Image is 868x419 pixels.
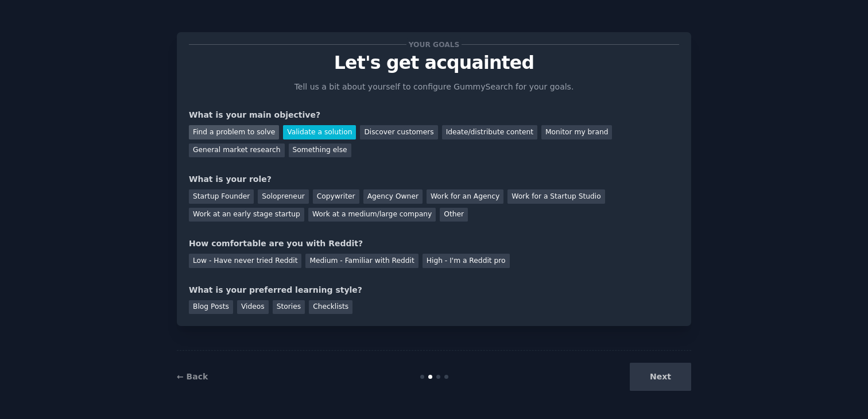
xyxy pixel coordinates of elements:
[309,300,352,315] div: Checklists
[189,254,301,268] div: Low - Have never tried Reddit
[442,125,537,139] div: Ideate/distribute content
[308,208,436,222] div: Work at a medium/large company
[440,208,468,222] div: Other
[189,238,679,250] div: How comfortable are you with Reddit?
[363,189,423,204] div: Agency Owner
[541,125,612,139] div: Monitor my brand
[258,189,308,204] div: Solopreneur
[313,189,359,204] div: Copywriter
[189,173,679,185] div: What is your role?
[423,254,510,268] div: High - I'm a Reddit pro
[427,189,503,204] div: Work for an Agency
[189,300,233,315] div: Blog Posts
[189,189,254,204] div: Startup Founder
[189,109,679,121] div: What is your main objective?
[189,284,679,296] div: What is your preferred learning style?
[189,125,279,139] div: Find a problem to solve
[177,372,208,381] a: ← Back
[189,53,679,73] p: Let's get acquainted
[305,254,418,268] div: Medium - Familiar with Reddit
[360,125,437,139] div: Discover customers
[189,208,304,222] div: Work at an early stage startup
[289,81,579,93] p: Tell us a bit about yourself to configure GummySearch for your goals.
[289,143,351,158] div: Something else
[507,189,604,204] div: Work for a Startup Studio
[237,300,269,315] div: Videos
[189,143,285,158] div: General market research
[406,38,462,51] span: Your goals
[273,300,305,315] div: Stories
[283,125,356,139] div: Validate a solution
